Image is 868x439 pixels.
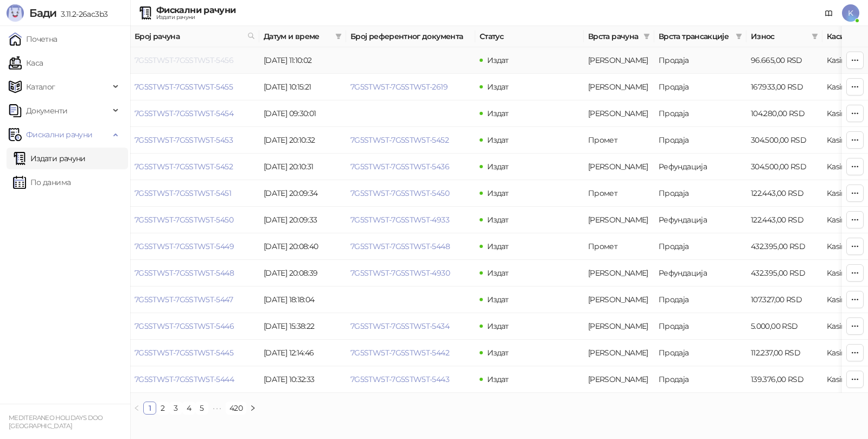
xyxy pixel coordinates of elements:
[156,402,169,415] li: 2
[144,402,156,414] a: 1
[487,374,509,384] span: Издат
[208,402,226,415] span: •••
[654,260,746,287] td: Рефундација
[259,207,346,233] td: [DATE] 20:09:33
[584,100,654,127] td: Аванс
[135,188,231,198] a: 7G5STW5T-7G5STW5T-5451
[746,260,822,287] td: 432.395,00 RSD
[487,55,509,65] span: Издат
[135,241,234,251] a: 7G5STW5T-7G5STW5T-5449
[130,47,259,74] td: 7G5STW5T-7G5STW5T-5456
[130,402,143,415] button: left
[9,52,43,74] a: Каса
[130,180,259,207] td: 7G5STW5T-7G5STW5T-5451
[746,233,822,260] td: 432.395,00 RSD
[350,135,449,145] a: 7G5STW5T-7G5STW5T-5452
[346,26,475,47] th: Број референтног документа
[170,402,182,414] a: 3
[26,76,55,98] span: Каталог
[584,74,654,100] td: Аванс
[264,30,331,42] span: Датум и време
[584,287,654,313] td: Аванс
[182,402,195,415] li: 4
[487,241,509,251] span: Издат
[135,374,234,384] a: 7G5STW5T-7G5STW5T-5444
[133,405,140,411] span: left
[654,47,746,74] td: Продаја
[736,33,742,40] span: filter
[196,402,208,414] a: 5
[350,215,449,225] a: 7G5STW5T-7G5STW5T-4933
[350,82,448,92] a: 7G5STW5T-7G5STW5T-2619
[226,402,246,415] li: 420
[584,366,654,393] td: Аванс
[584,127,654,154] td: Промет
[130,100,259,127] td: 7G5STW5T-7G5STW5T-5454
[588,30,639,42] span: Врста рачуна
[584,340,654,366] td: Аванс
[487,268,509,278] span: Издат
[487,348,509,358] span: Издат
[654,366,746,393] td: Продаја
[746,100,822,127] td: 104.280,00 RSD
[584,26,654,47] th: Врста рачуна
[335,33,342,40] span: filter
[654,127,746,154] td: Продаја
[584,207,654,233] td: Аванс
[654,26,746,47] th: Врста трансакције
[13,148,86,169] a: Издати рачуни
[259,74,346,100] td: [DATE] 10:15:21
[475,26,584,47] th: Статус
[350,374,449,384] a: 7G5STW5T-7G5STW5T-5443
[641,28,652,44] span: filter
[487,295,509,304] span: Издат
[259,313,346,340] td: [DATE] 15:38:22
[584,154,654,180] td: Аванс
[654,233,746,260] td: Продаја
[746,47,822,74] td: 96.665,00 RSD
[654,313,746,340] td: Продаја
[130,127,259,154] td: 7G5STW5T-7G5STW5T-5453
[29,7,56,20] span: Бади
[584,233,654,260] td: Промет
[183,402,195,414] a: 4
[250,405,256,411] span: right
[195,402,208,415] li: 5
[746,154,822,180] td: 304.500,00 RSD
[56,9,107,19] span: 3.11.2-26ac3b3
[135,109,233,118] a: 7G5STW5T-7G5STW5T-5454
[130,233,259,260] td: 7G5STW5T-7G5STW5T-5449
[842,4,859,22] span: K
[659,30,731,42] span: Врста трансакције
[135,55,233,65] a: 7G5STW5T-7G5STW5T-5456
[259,287,346,313] td: [DATE] 18:18:04
[487,188,509,198] span: Издат
[246,402,259,415] li: Следећа страна
[259,340,346,366] td: [DATE] 12:14:46
[226,402,246,414] a: 420
[746,313,822,340] td: 5.000,00 RSD
[746,74,822,100] td: 167.933,00 RSD
[135,215,233,225] a: 7G5STW5T-7G5STW5T-5450
[487,135,509,145] span: Издат
[259,260,346,287] td: [DATE] 20:08:39
[130,366,259,393] td: 7G5STW5T-7G5STW5T-5444
[746,287,822,313] td: 107.327,00 RSD
[733,28,744,44] span: filter
[130,340,259,366] td: 7G5STW5T-7G5STW5T-5445
[654,207,746,233] td: Рефундација
[130,74,259,100] td: 7G5STW5T-7G5STW5T-5455
[135,348,233,358] a: 7G5STW5T-7G5STW5T-5445
[259,47,346,74] td: [DATE] 11:10:02
[584,313,654,340] td: Аванс
[487,162,509,171] span: Издат
[350,348,449,358] a: 7G5STW5T-7G5STW5T-5442
[812,33,818,40] span: filter
[259,127,346,154] td: [DATE] 20:10:32
[156,6,235,15] div: Фискални рачуни
[350,321,449,331] a: 7G5STW5T-7G5STW5T-5434
[350,241,450,251] a: 7G5STW5T-7G5STW5T-5448
[26,100,67,122] span: Документи
[487,109,509,118] span: Издат
[746,366,822,393] td: 139.376,00 RSD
